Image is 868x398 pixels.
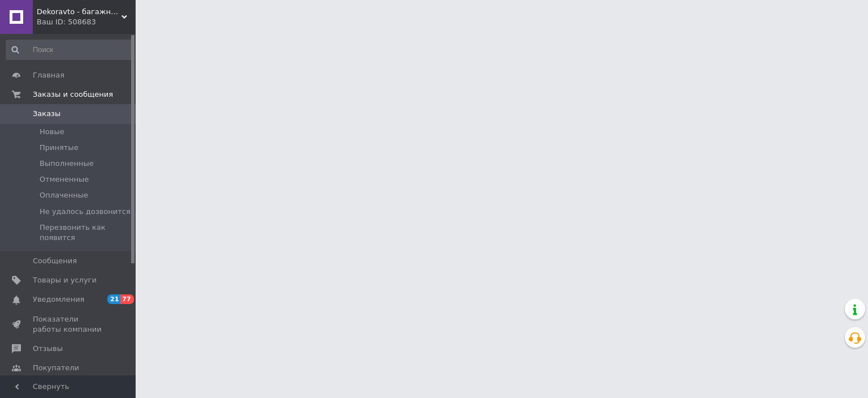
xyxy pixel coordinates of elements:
[33,275,97,285] span: Товары и услуги
[37,7,121,17] span: Dekoravto - багажные системы, автотюнинг и аксессуары
[40,159,94,169] span: Выполненные
[33,109,60,119] span: Заказы
[33,314,105,335] span: Показатели работы компании
[6,40,133,60] input: Поиск
[33,344,63,354] span: Отзывы
[33,89,113,100] span: Заказы и сообщения
[33,294,84,305] span: Уведомления
[33,256,77,266] span: Сообщения
[40,207,131,217] span: Не удалось дозвонится
[37,17,136,27] div: Ваш ID: 508683
[40,174,89,185] span: Отмененные
[40,190,88,200] span: Оплаченные
[40,143,79,153] span: Принятые
[120,294,133,304] span: 77
[33,70,64,80] span: Главная
[33,363,79,373] span: Покупатели
[107,294,120,304] span: 21
[40,222,132,243] span: Перезвонить как появится
[40,127,64,137] span: Новые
